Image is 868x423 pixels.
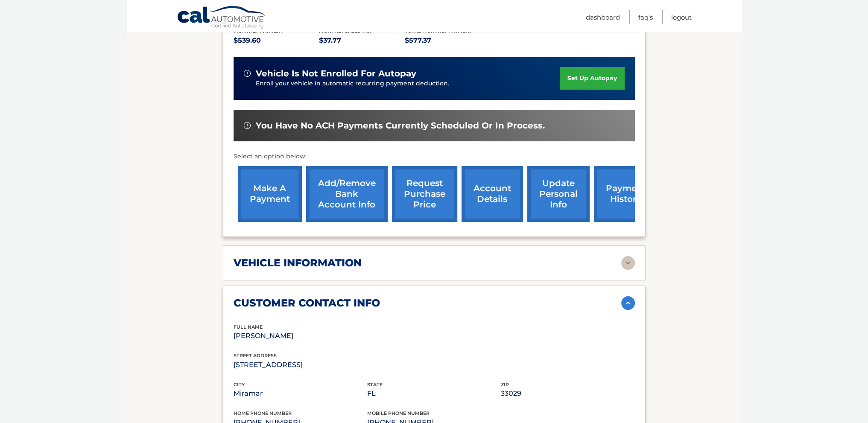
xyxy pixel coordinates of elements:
p: $37.77 [319,35,405,47]
h2: customer contact info [234,297,380,309]
a: FAQ's [638,10,653,24]
span: full name [234,324,263,330]
a: account details [462,166,523,222]
p: Select an option below: [234,152,635,162]
p: [PERSON_NAME] [234,330,367,342]
span: vehicle is not enrolled for autopay [256,68,416,79]
span: state [367,382,383,388]
p: $539.60 [234,35,319,47]
a: Cal Automotive [177,6,266,30]
a: Dashboard [586,10,620,24]
span: home phone number [234,410,292,416]
a: set up autopay [560,67,624,90]
p: Miramar [234,388,367,400]
a: make a payment [238,166,302,222]
img: alert-white.svg [244,122,251,129]
span: street address [234,353,277,359]
p: FL [367,388,501,400]
a: Logout [671,10,692,24]
p: $577.37 [405,35,491,47]
p: Enroll your vehicle in automatic recurring payment deduction. [256,79,561,88]
a: update personal info [527,166,590,222]
h2: vehicle information [234,257,362,269]
span: You have no ACH payments currently scheduled or in process. [256,120,545,131]
img: alert-white.svg [244,70,251,77]
a: payment history [594,166,658,222]
span: zip [501,382,509,388]
img: accordion-active.svg [621,296,635,310]
span: city [234,382,245,388]
img: accordion-rest.svg [621,256,635,270]
p: 33029 [501,388,634,400]
p: [STREET_ADDRESS] [234,359,367,371]
span: mobile phone number [367,410,430,416]
a: Add/Remove bank account info [306,166,388,222]
a: request purchase price [392,166,457,222]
